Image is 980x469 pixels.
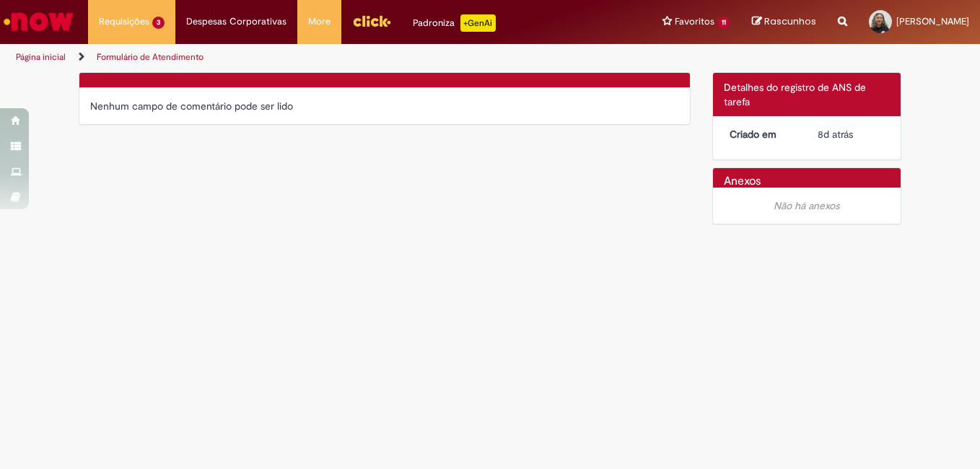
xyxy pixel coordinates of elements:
[752,15,816,29] a: Rascunhos
[774,199,839,212] em: Não há anexos
[90,99,679,113] div: Nenhum campo de comentário pode ser lido
[896,15,969,27] span: [PERSON_NAME]
[99,14,149,29] span: Requisições
[413,14,496,32] div: Padroniza
[352,10,391,32] img: click_logo_yellow_360x200.png
[717,17,730,29] span: 11
[724,175,761,188] h2: Anexos
[818,128,853,141] time: 21/08/2025 15:19:54
[1,7,76,36] img: ServiceNow
[675,14,714,29] span: Favoritos
[719,127,808,141] dt: Criado em
[11,44,642,71] ul: Trilhas de página
[724,81,866,108] span: Detalhes do registro de ANS de tarefa
[186,14,286,29] span: Despesas Corporativas
[764,14,816,28] span: Rascunhos
[97,51,204,63] a: Formulário de Atendimento
[16,51,66,63] a: Página inicial
[152,17,165,29] span: 3
[308,14,331,29] span: More
[818,127,885,141] div: 21/08/2025 15:19:54
[460,14,496,32] p: +GenAi
[818,128,853,141] span: 8d atrás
